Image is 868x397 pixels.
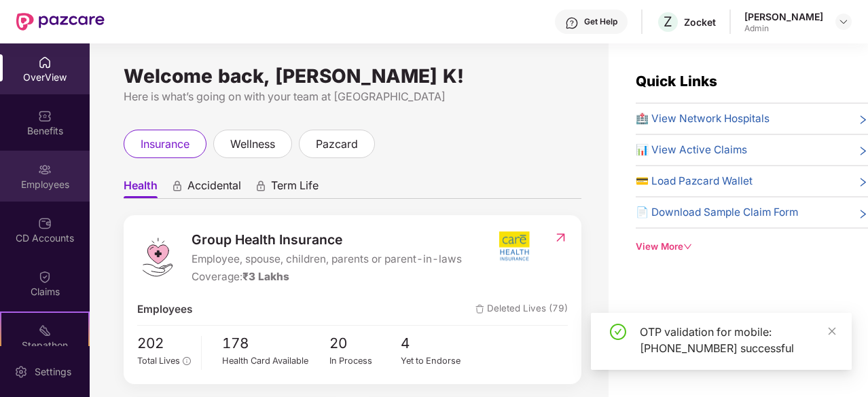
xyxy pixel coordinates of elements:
[242,270,289,283] span: ₹3 Lakhs
[1,339,88,352] div: Stepathon
[171,180,183,192] div: animation
[858,145,868,158] span: right
[124,88,581,105] div: Here is what’s going on with your team at [GEOGRAPHIC_DATA]
[124,71,581,81] div: Welcome back, [PERSON_NAME] K!
[636,73,717,90] span: Quick Links
[14,365,28,379] img: svg+xml;base64,PHN2ZyBpZD0iU2V0dGluZy0yMHgyMCIgeG1sbnM9Imh0dHA6Ly93d3cudzMub3JnLzIwMDAvc3ZnIiB3aW...
[137,301,192,318] span: Employees
[192,229,462,250] span: Group Health Insurance
[744,23,823,34] div: Admin
[222,333,329,355] span: 178
[664,14,672,30] span: Z
[271,178,319,198] span: Term Life
[838,16,849,27] img: svg+xml;base64,PHN2ZyBpZD0iRHJvcGRvd24tMzJ4MzIiIHhtbG5zPSJodHRwOi8vd3d3LnczLm9yZy8yMDAwL3N2ZyIgd2...
[192,269,462,285] div: Coverage:
[554,231,568,244] img: RedirectIcon
[636,173,753,189] span: 💳 Load Pazcard Wallet
[401,354,473,368] div: Yet to Endorse
[38,216,52,230] img: svg+xml;base64,PHN2ZyBpZD0iQ0RfQWNjb3VudHMiIGRhdGEtbmFtZT0iQ0QgQWNjb3VudHMiIHhtbG5zPSJodHRwOi8vd3...
[640,324,835,356] div: OTP validation for mobile: [PHONE_NUMBER] successful
[636,142,747,158] span: 📊 View Active Claims
[858,113,868,127] span: right
[329,333,401,355] span: 20
[744,10,823,23] div: [PERSON_NAME]
[858,207,868,221] span: right
[230,136,275,153] span: wellness
[636,204,798,221] span: 📄 Download Sample Claim Form
[16,13,105,31] img: New Pazcare Logo
[124,178,158,198] span: Health
[610,324,626,340] span: check-circle
[401,333,473,355] span: 4
[684,16,716,29] div: Zocket
[141,136,189,153] span: insurance
[192,251,462,267] span: Employee, spouse, children, parents or parent-in-laws
[475,305,484,314] img: deleteIcon
[316,136,358,153] span: pazcard
[31,365,75,379] div: Settings
[475,301,568,318] span: Deleted Lives (79)
[38,56,52,69] img: svg+xml;base64,PHN2ZyBpZD0iSG9tZSIgeG1sbnM9Imh0dHA6Ly93d3cudzMub3JnLzIwMDAvc3ZnIiB3aWR0aD0iMjAiIG...
[222,354,329,368] div: Health Card Available
[38,324,52,337] img: svg+xml;base64,PHN2ZyB4bWxucz0iaHR0cDovL3d3dy53My5vcmcvMjAwMC9zdmciIHdpZHRoPSIyMSIgaGVpZ2h0PSIyMC...
[565,16,579,30] img: svg+xml;base64,PHN2ZyBpZD0iSGVscC0zMngzMiIgeG1sbnM9Imh0dHA6Ly93d3cudzMub3JnLzIwMDAvc3ZnIiB3aWR0aD...
[584,16,617,27] div: Get Help
[636,111,770,127] span: 🏥 View Network Hospitals
[636,240,868,254] div: View More
[683,242,692,251] span: down
[137,333,191,355] span: 202
[137,237,178,278] img: logo
[187,178,241,198] span: Accidental
[38,270,52,284] img: svg+xml;base64,PHN2ZyBpZD0iQ2xhaW0iIHhtbG5zPSJodHRwOi8vd3d3LnczLm9yZy8yMDAwL3N2ZyIgd2lkdGg9IjIwIi...
[329,354,401,368] div: In Process
[489,229,540,263] img: insurerIcon
[183,357,190,364] span: info-circle
[255,180,267,192] div: animation
[38,109,52,123] img: svg+xml;base64,PHN2ZyBpZD0iQmVuZWZpdHMiIHhtbG5zPSJodHRwOi8vd3d3LnczLm9yZy8yMDAwL3N2ZyIgd2lkdGg9Ij...
[858,176,868,189] span: right
[827,326,837,336] span: close
[38,163,52,176] img: svg+xml;base64,PHN2ZyBpZD0iRW1wbG95ZWVzIiB4bWxucz0iaHR0cDovL3d3dy53My5vcmcvMjAwMC9zdmciIHdpZHRoPS...
[137,356,180,366] span: Total Lives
